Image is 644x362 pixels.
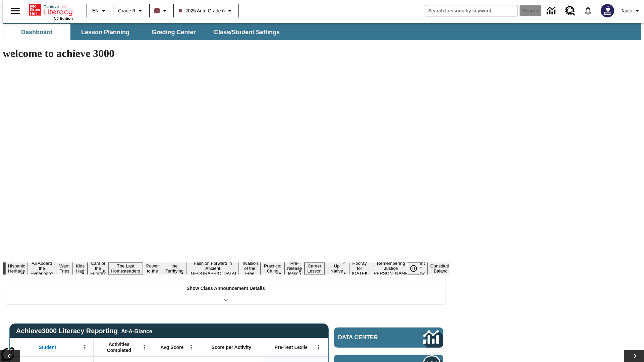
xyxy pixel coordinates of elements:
h1: welcome to achieve 3000 [3,47,449,60]
button: Select a new avatar [597,2,618,19]
div: Show Class Announcement Details [6,281,445,304]
button: Dashboard [3,24,70,40]
button: Class/Student Settings [209,24,285,40]
span: Tauto [621,7,632,14]
span: Data Center [338,334,401,341]
a: Data Center [334,327,443,348]
button: Slide 12 Pre-release lesson [284,260,305,277]
a: Data Center [543,2,561,20]
img: Avatar [601,4,614,17]
button: Open Menu [314,342,324,352]
span: Achieve3000 Literacy Reporting [16,327,152,335]
button: Class color is dark brown. Change class color [152,5,171,17]
button: Slide 11 Mixed Practice: Citing Evidence [261,257,284,280]
span: Pre-Test Lexile [275,344,308,350]
span: Grade 6 [118,7,135,14]
span: Student [39,344,56,350]
button: Open Menu [139,342,149,352]
span: 2025 Auto Grade 6 [179,7,225,14]
p: Show Class Announcement Details [186,285,265,292]
div: At-A-Glance [121,327,152,335]
a: Home [29,3,73,16]
button: Grading Center [140,24,207,40]
button: Slide 2 All Aboard the Hyperloop? [28,260,56,277]
button: Slide 8 Attack of the Terrifying Tomatoes [162,257,187,280]
button: Slide 18 The Constitution's Balancing Act [428,257,460,280]
a: Notifications [579,2,597,19]
span: Score per Activity [212,344,252,350]
button: Language: EN, Select a language [89,5,111,17]
div: Home [29,2,73,20]
button: Slide 10 The Invasion of the Free CD [239,255,261,282]
button: Lesson carousel, Next [624,350,644,362]
button: Grade: Grade 6, Select a grade [115,5,147,17]
button: Slide 14 Cooking Up Native Traditions [324,257,349,280]
span: Avg Score [160,344,183,350]
span: NJ Edition [54,16,73,20]
button: Lesson Planning [72,24,139,40]
button: Open Menu [80,342,90,352]
button: Open side menu [5,1,25,21]
button: Slide 6 The Last Homesteaders [108,262,143,275]
button: Slide 9 Fashion Forward in Ancient Rome [187,260,239,277]
div: SubNavbar [3,23,641,40]
div: SubNavbar [3,24,286,40]
input: search field [425,5,518,16]
button: Pause [407,262,420,275]
button: Slide 16 Remembering Justice O'Connor [370,260,412,277]
button: Slide 5 Cars of the Future? [88,260,108,277]
div: Pause [407,262,427,275]
span: Activities Completed [97,341,141,353]
span: EN [92,7,99,14]
button: Profile/Settings [618,5,644,17]
a: Resource Center, Will open in new tab [561,2,579,20]
button: Slide 4 Dirty Jobs Kids Had To Do [73,252,88,285]
button: Slide 3 Do You Want Fries With That? [56,252,73,285]
button: Slide 15 Hooray for Constitution Day! [349,260,370,277]
button: Slide 13 Career Lesson [305,262,324,275]
button: Slide 1 ¡Viva Hispanic Heritage Month! [5,257,28,280]
button: Class: 2025 Auto Grade 6, Select your class [176,5,237,17]
button: Open Menu [186,342,196,352]
button: Slide 7 Solar Power to the People [143,257,162,280]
